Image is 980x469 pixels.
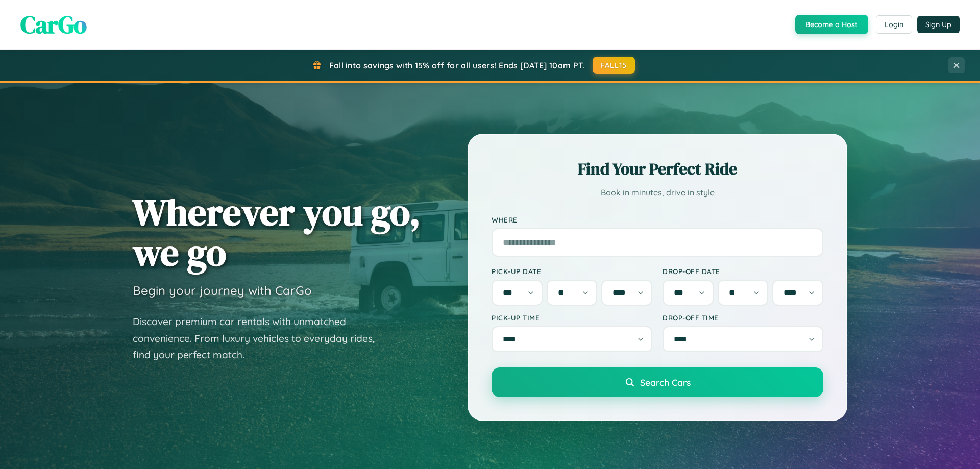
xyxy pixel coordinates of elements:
span: Search Cars [640,377,691,388]
label: Drop-off Time [663,313,823,322]
button: FALL15 [593,57,635,74]
p: Discover premium car rentals with unmatched convenience. From luxury vehicles to everyday rides, ... [133,313,388,363]
label: Pick-up Date [492,267,652,276]
h3: Begin your journey with CarGo [133,283,312,298]
button: Become a Host [795,15,868,34]
label: Pick-up Time [492,313,652,322]
h2: Find Your Perfect Ride [492,158,823,180]
button: Sign Up [917,16,960,33]
span: Fall into savings with 15% off for all users! Ends [DATE] 10am PT. [329,60,585,70]
label: Drop-off Date [663,267,823,276]
button: Login [876,15,912,34]
p: Book in minutes, drive in style [492,185,823,200]
span: CarGo [20,8,87,41]
label: Where [492,215,823,224]
h1: Wherever you go, we go [133,192,421,273]
button: Search Cars [492,367,823,397]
